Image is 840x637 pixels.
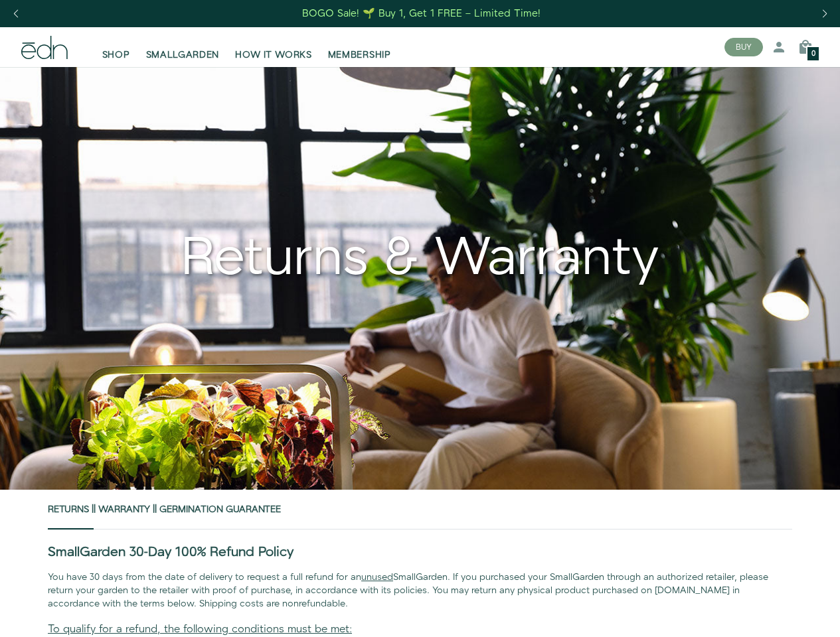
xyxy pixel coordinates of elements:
span: SHOP [102,48,130,62]
u: To qualify for a refund, the following conditions must be met: [48,622,352,637]
a: SHOP [94,33,138,62]
span: 0 [811,50,815,58]
span: MEMBERSHIP [328,48,391,62]
a: | Warranty | [94,490,155,530]
span: You have 30 days from the date of delivery to request a full refund for an SmallGarden. If you pu... [48,571,768,610]
span: SMALLGARDEN [146,48,220,62]
a: Returns | [48,490,94,530]
a: BOGO Sale! 🌱 Buy 1, Get 1 FREE – Limited Time! [301,3,542,24]
button: BUY [724,38,763,56]
h1: Returns & Warranty [21,227,819,291]
a: SMALLGARDEN [138,33,228,62]
u: unused [361,571,393,584]
a: | Germination Guarantee [155,490,281,530]
span: HOW IT WORKS [235,48,311,62]
iframe: Opens a widget where you can find more information [730,597,827,630]
a: HOW IT WORKS [227,33,319,62]
div: BOGO Sale! 🌱 Buy 1, Get 1 FREE – Limited Time! [302,7,541,21]
a: MEMBERSHIP [320,33,399,62]
strong: SmallGarden 30-Day 100% Refund Policy [48,543,294,561]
